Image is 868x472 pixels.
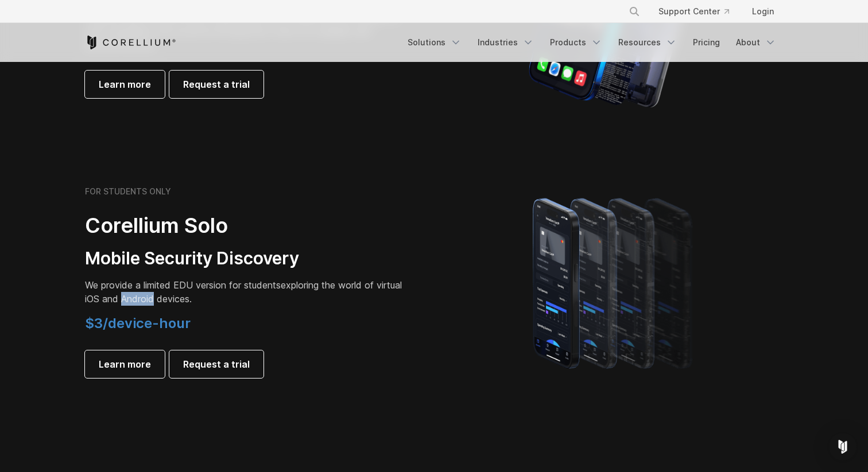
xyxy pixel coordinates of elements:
[615,1,783,22] div: Navigation Menu
[85,213,406,239] h2: Corellium Solo
[99,77,151,91] span: Learn more
[85,315,191,331] span: $3/device-hour
[743,1,783,22] a: Login
[510,182,719,383] img: A lineup of four iPhone models becoming more gradient and blurred
[829,433,857,461] div: Open Intercom Messenger
[85,71,165,98] a: Learn more
[729,32,783,53] a: About
[401,32,783,53] div: Navigation Menu
[401,32,468,53] a: Solutions
[85,36,176,49] a: Corellium Home
[169,71,263,98] a: Request a trial
[649,1,738,22] a: Support Center
[543,32,609,53] a: Products
[611,32,684,53] a: Resources
[85,279,281,291] span: We provide a limited EDU version for students
[183,357,250,371] span: Request a trial
[624,1,645,22] button: Search
[471,32,541,53] a: Industries
[183,77,250,91] span: Request a trial
[169,350,263,378] a: Request a trial
[85,278,406,306] p: exploring the world of virtual iOS and Android devices.
[85,248,406,270] h3: Mobile Security Discovery
[85,186,171,197] h6: FOR STUDENTS ONLY
[686,32,727,53] a: Pricing
[99,357,151,371] span: Learn more
[85,350,165,378] a: Learn more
